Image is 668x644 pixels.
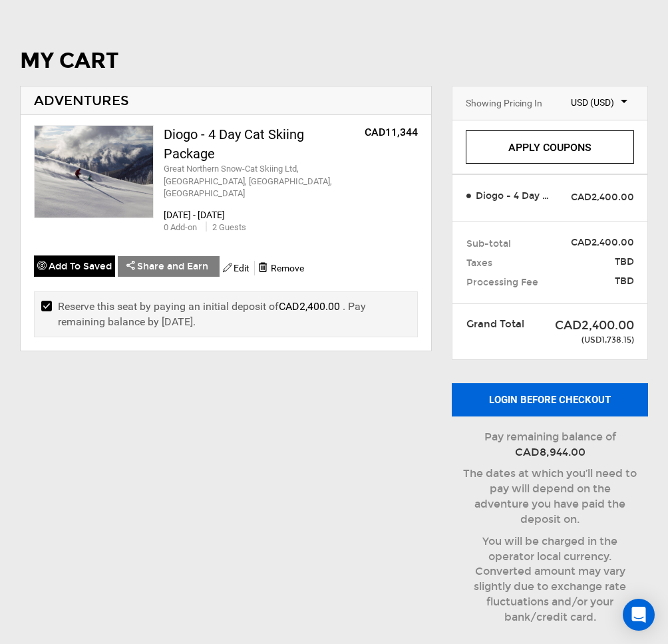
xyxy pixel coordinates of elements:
strong: CAD8,944.00 [515,446,585,458]
a: Apply Coupons [466,130,634,164]
button: Edit [220,257,253,278]
span: Remove [271,263,304,273]
div: Showing Pricing In [466,96,542,110]
span: TBD [560,275,634,288]
button: Remove [255,257,307,278]
span: s [242,222,246,232]
op: CAD11,344 [365,126,418,138]
span: Taxes [466,257,492,270]
span: The dates at which you’ll need to pay will depend on the adventure you have paid the deposit on. [463,467,637,526]
img: images [35,126,153,218]
span: CAD2,400.00 [279,300,340,313]
h1: MY CART [20,49,648,73]
div: Great Northern Snow-Cat Skiing Ltd, [GEOGRAPHIC_DATA], [GEOGRAPHIC_DATA], [GEOGRAPHIC_DATA] [164,163,342,200]
div: Open Intercom Messenger [623,599,655,631]
span: Select box activate [544,93,634,109]
h2: ADVENTURES [34,93,418,108]
strong: CAD2,400.00 [571,237,634,248]
div: CAD2,400.00 [545,317,634,335]
span: TBD [560,255,634,269]
span: 0 Add-on [164,222,197,232]
span: CAD2,400.00 [571,191,634,204]
span: Diogo - 4 Day Cat Skiing Package [473,190,550,203]
span: Pay remaining balance of [484,430,616,443]
label: Reserve this seat by paying an initial deposit of . Pay remaining balance by [DATE]. [41,299,411,329]
div: Diogo - 4 Day Cat Skiing Package [164,125,342,163]
button: Login before checkout [452,383,648,416]
span: Sub-total [466,238,511,251]
button: Add To Saved [34,255,115,277]
span: You will be charged in the operator local currency. Converted amount may vary slightly due to exc... [474,535,626,623]
span: USD (USD) [551,96,627,109]
div: [DATE] - [DATE] [164,208,418,222]
div: 2 Guest [206,222,246,234]
div: Grand Total [456,317,534,331]
span: Processing Fee [466,276,538,289]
